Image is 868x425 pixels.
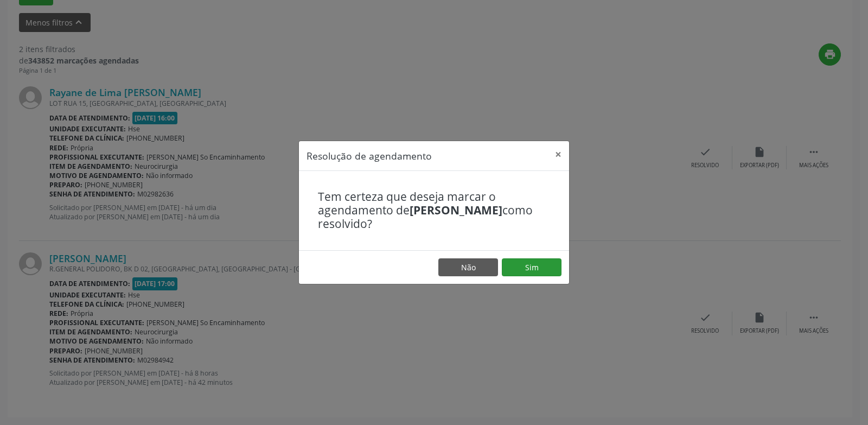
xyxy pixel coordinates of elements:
[318,190,550,231] h4: Tem certeza que deseja marcar o agendamento de como resolvido?
[438,258,498,277] button: Não
[502,258,561,277] button: Sim
[307,149,432,163] h5: Resolução de agendamento
[547,141,569,168] button: Close
[410,202,502,218] b: [PERSON_NAME]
